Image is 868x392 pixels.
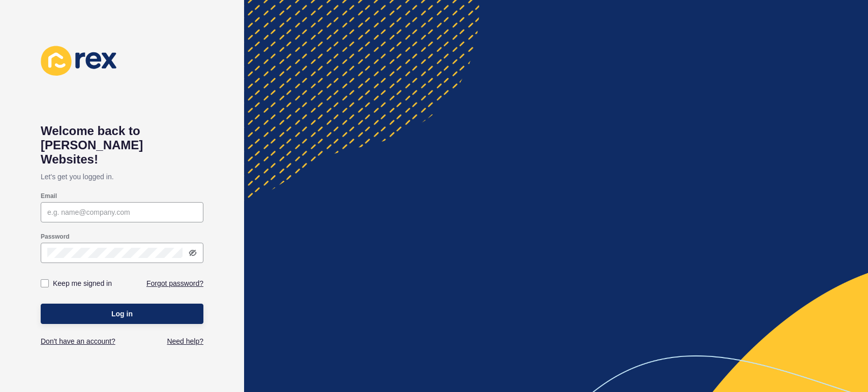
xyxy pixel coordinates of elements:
[167,336,203,346] a: Need help?
[47,207,197,217] input: e.g. name@company.com
[41,304,203,324] button: Log in
[41,192,57,200] label: Email
[41,233,70,241] label: Password
[146,278,203,288] a: Forgot password?
[41,336,115,346] a: Don't have an account?
[111,309,133,319] span: Log in
[41,167,203,187] p: Let's get you logged in.
[41,124,203,167] h1: Welcome back to [PERSON_NAME] Websites!
[53,278,112,288] label: Keep me signed in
